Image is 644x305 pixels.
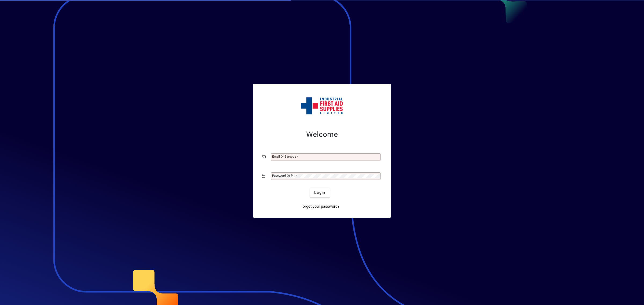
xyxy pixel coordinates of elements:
span: Login [314,190,325,195]
mat-label: Email or Barcode [272,155,296,158]
span: Forgot your password? [301,204,339,209]
mat-label: Password or Pin [272,174,295,177]
button: Login [310,188,330,198]
h2: Welcome [262,130,382,139]
a: Forgot your password? [298,202,342,211]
